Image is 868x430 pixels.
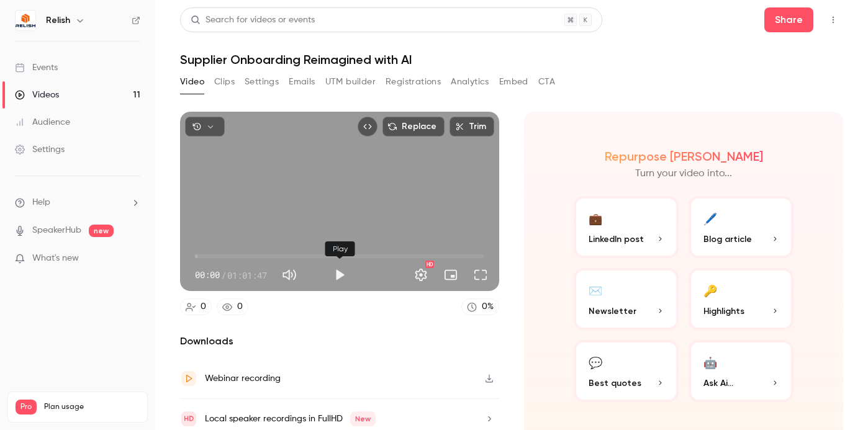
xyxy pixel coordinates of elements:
[589,208,602,228] div: 💼
[237,300,243,313] div: 0
[180,52,843,67] h1: Supplier Onboarding Reimagined with AI
[327,262,352,287] button: Play
[450,117,494,137] button: Trim
[205,411,376,426] div: Local speaker recordings in FullHD
[589,280,602,300] div: ✉️
[15,143,65,156] div: Settings
[32,252,79,265] span: What's new
[635,166,732,181] p: Turn your video into...
[451,72,489,92] button: Analytics
[438,262,463,287] button: Turn on miniplayer
[15,116,70,128] div: Audience
[703,305,744,318] span: Highlights
[703,352,717,372] div: 🤖
[191,14,315,27] div: Search for videos or events
[823,10,843,30] button: Top Bar Actions
[605,149,763,164] h2: Repurpose [PERSON_NAME]
[180,72,204,92] button: Video
[16,11,35,30] img: Relish
[214,72,235,92] button: Clips
[44,402,140,412] span: Plan usage
[689,196,793,258] button: 🖊️Blog article
[16,400,37,414] span: Pro
[574,196,679,258] button: 💼LinkedIn post
[468,262,493,287] button: Full screen
[589,233,644,246] span: LinkedIn post
[277,262,302,287] button: Mute
[195,269,267,282] div: 00:00
[409,262,433,287] button: Settings
[589,352,602,372] div: 💬
[205,371,281,386] div: Webinar recording
[195,269,220,282] span: 00:00
[201,300,206,313] div: 0
[589,305,636,318] span: Newsletter
[689,268,793,330] button: 🔑Highlights
[703,208,717,228] div: 🖊️
[245,72,279,92] button: Settings
[125,253,140,264] iframe: Noticeable Trigger
[574,268,679,330] button: ✉️Newsletter
[764,7,813,32] button: Share
[689,340,793,402] button: 🤖Ask Ai...
[482,300,494,313] div: 0 %
[538,72,555,92] button: CTA
[325,72,376,92] button: UTM builder
[89,225,114,237] span: new
[289,72,315,92] button: Emails
[180,334,499,349] h2: Downloads
[217,298,248,315] a: 0
[425,261,434,268] div: HD
[46,14,70,27] h6: Relish
[574,340,679,402] button: 💬Best quotes
[703,233,752,246] span: Blog article
[703,377,733,390] span: Ask Ai...
[221,269,226,282] span: /
[15,196,140,209] li: help-dropdown-opener
[350,411,376,426] span: New
[382,117,445,137] button: Replace
[499,72,528,92] button: Embed
[227,269,267,282] span: 01:01:47
[703,280,717,300] div: 🔑
[386,72,441,92] button: Registrations
[15,61,58,74] div: Events
[461,298,499,315] a: 0%
[32,224,81,237] a: SpeakerHub
[589,377,641,390] span: Best quotes
[32,196,50,209] span: Help
[325,241,355,256] div: Play
[180,298,212,315] a: 0
[15,89,59,101] div: Videos
[358,117,377,137] button: Embed video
